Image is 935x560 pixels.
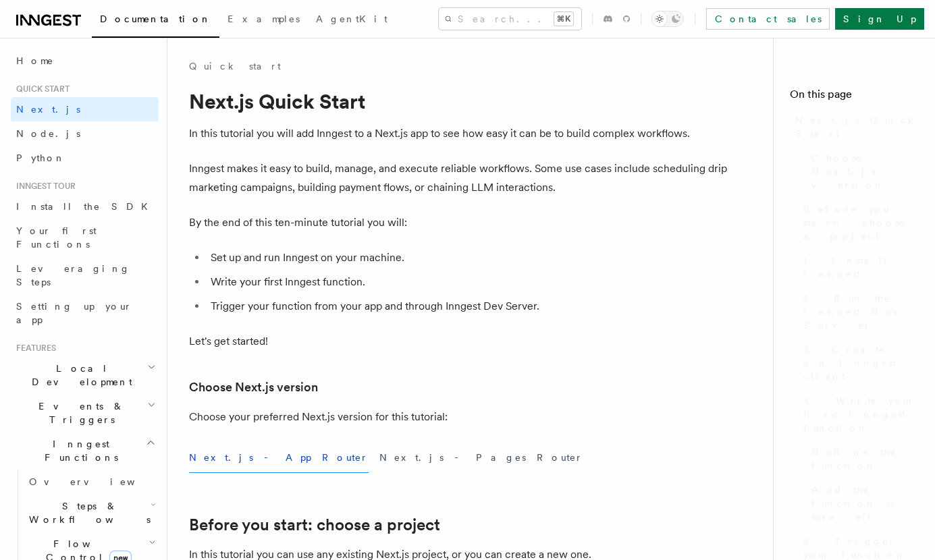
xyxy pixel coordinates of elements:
span: Quick start [11,84,70,94]
a: Your first Functions [11,219,159,256]
span: Add the function to serve() [811,483,919,524]
button: Events & Triggers [11,394,159,432]
a: Before you start: choose a project [189,515,440,534]
span: Define the function [811,445,919,472]
p: Let's get started! [189,332,729,351]
a: Install the SDK [11,194,159,219]
a: 3. Create an Inngest client [798,337,919,389]
button: Search...⌘K [439,8,581,30]
span: Local Development [11,362,147,389]
a: Overview [24,470,159,494]
a: Documentation [92,4,219,38]
button: Next.js - App Router [189,443,369,473]
span: Home [16,54,54,67]
span: 3. Create an Inngest client [803,343,919,383]
h1: Next.js Quick Start [189,89,729,113]
a: 2. Run the Inngest Dev Server [798,286,919,337]
a: Next.js Quick Start [790,108,919,146]
span: Overview [29,476,168,487]
span: Documentation [100,13,211,24]
a: Choose Next.js version [806,146,919,197]
span: Examples [228,13,300,24]
a: Add the function to serve() [806,478,919,529]
span: 4. Write your first Inngest function [803,394,919,435]
li: Trigger your function from your app and through Inngest Dev Server. [207,297,729,316]
span: Install the SDK [16,201,156,212]
span: Your first Functions [16,225,97,250]
a: Quick start [189,59,281,73]
a: Before you start: choose a project [798,197,919,248]
p: By the end of this ten-minute tutorial you will: [189,213,729,232]
a: Choose Next.js version [189,378,318,397]
a: Next.js [11,97,159,121]
a: AgentKit [308,4,396,36]
a: Sign Up [835,8,924,30]
span: Node.js [16,128,80,139]
span: Choose Next.js version [811,151,919,192]
li: Set up and run Inngest on your machine. [207,248,729,267]
button: Next.js - Pages Router [379,443,583,473]
span: AgentKit [316,13,388,24]
a: Node.js [11,121,159,146]
span: Events & Triggers [11,399,147,426]
a: 4. Write your first Inngest function [798,389,919,440]
h4: On this page [790,86,919,108]
a: Leveraging Steps [11,256,159,294]
span: Inngest tour [11,181,76,192]
span: Python [16,152,65,163]
button: Steps & Workflows [24,494,159,532]
button: Toggle dark mode [651,11,684,27]
span: Leveraging Steps [16,263,130,287]
li: Write your first Inngest function. [207,273,729,291]
p: In this tutorial you will add Inngest to a Next.js app to see how easy it can be to build complex... [189,124,729,143]
span: 2. Run the Inngest Dev Server [803,291,919,332]
span: Next.js Quick Start [795,113,919,140]
a: Contact sales [706,8,830,30]
p: Inngest makes it easy to build, manage, and execute reliable workflows. Some use cases include sc... [189,159,729,197]
span: Inngest Functions [11,437,146,464]
a: Python [11,146,159,170]
a: Define the function [806,440,919,478]
span: Features [11,343,56,354]
kbd: ⌘K [554,12,573,26]
a: Examples [219,4,308,36]
a: Home [11,49,159,73]
span: Steps & Workflows [24,499,151,526]
a: 1. Install Inngest [798,248,919,286]
span: Next.js [16,104,80,115]
a: Setting up your app [11,294,159,332]
button: Local Development [11,356,159,394]
span: Before you start: choose a project [803,202,919,243]
p: Choose your preferred Next.js version for this tutorial: [189,408,729,426]
button: Inngest Functions [11,432,159,470]
span: Setting up your app [16,301,132,325]
span: 1. Install Inngest [803,254,919,281]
